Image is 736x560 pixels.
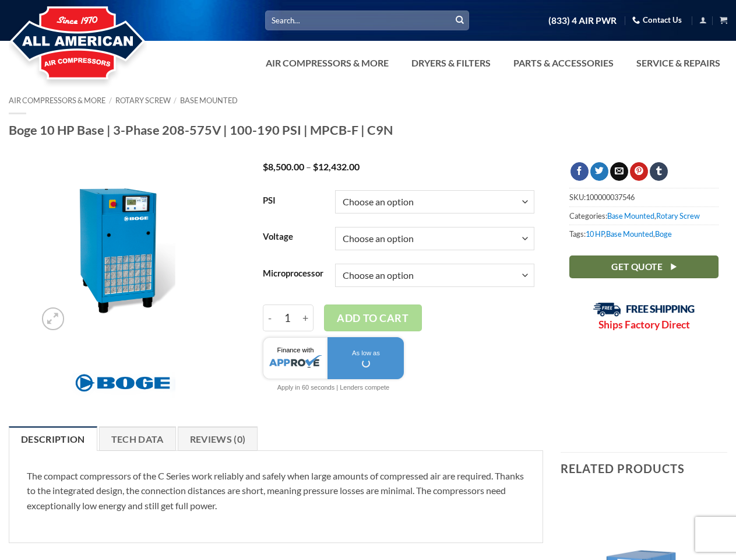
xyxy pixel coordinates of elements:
a: Rotary Screw [656,211,700,220]
img: Boge 10 HP Base | 3-Phase 208-575V | 100-190 PSI | MPCB-F | C9N [36,162,210,336]
a: Parts & Accessories [506,51,621,75]
input: Increase quantity of Boge 10 HP Base | 3-Phase 208-575V | 100-190 PSI | MPCB-F | C9N [298,304,314,331]
a: (833) 4 AIR PWR [548,10,617,31]
label: Microprocessor [263,269,323,278]
h1: Boge 10 HP Base | 3-Phase 208-575V | 100-190 PSI | MPCB-F | C9N [9,122,727,138]
a: Air Compressors & More [259,51,396,75]
strong: Ships Factory Direct [598,318,690,331]
a: Contact Us [632,11,682,29]
span: / [174,96,177,105]
span: $ [263,161,268,172]
span: 100000037546 [586,192,635,202]
img: Boge [70,368,175,397]
a: Base Mounted [606,229,653,239]
a: Share on Facebook [571,162,589,181]
a: Base Mounted [180,96,238,105]
a: Login [699,13,707,27]
bdi: 12,432.00 [313,161,360,172]
span: – [306,161,311,172]
a: Air Compressors & More [9,96,105,105]
span: $ [313,161,318,172]
a: Tech Data [99,426,176,451]
span: Get Quote [611,260,663,274]
img: Free Shipping [593,302,695,317]
span: / [109,96,112,105]
button: Add to cart [324,304,422,331]
a: 10 HP [586,229,604,239]
a: Description [9,426,97,451]
input: Search… [265,10,469,30]
a: Boge [655,229,672,239]
label: Voltage [263,232,323,242]
input: Product quantity [277,304,298,331]
a: Rotary Screw [115,96,171,105]
span: Tags: , , [569,225,719,243]
a: Share on Tumblr [650,162,668,181]
a: Get Quote [569,256,719,278]
a: Share on Twitter [590,162,608,181]
nav: Breadcrumb [9,96,727,105]
p: The compact compressors of the C Series work reliably and safely when large amounts of compressed... [27,468,525,513]
a: Dryers & Filters [404,51,498,75]
bdi: 8,500.00 [263,161,304,172]
a: Reviews (0) [178,426,258,451]
input: Reduce quantity of Boge 10 HP Base | 3-Phase 208-575V | 100-190 PSI | MPCB-F | C9N [263,304,277,331]
a: Service & Repairs [629,51,727,75]
label: PSI [263,196,323,205]
a: Base Mounted [607,211,654,220]
span: Categories: , [569,206,719,225]
a: Pin on Pinterest [630,162,648,181]
a: Zoom [42,307,65,330]
button: Submit [451,12,469,29]
span: SKU: [569,188,719,206]
a: View cart [720,13,727,27]
a: Email to a Friend [610,162,628,181]
h3: Related products [561,453,727,484]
